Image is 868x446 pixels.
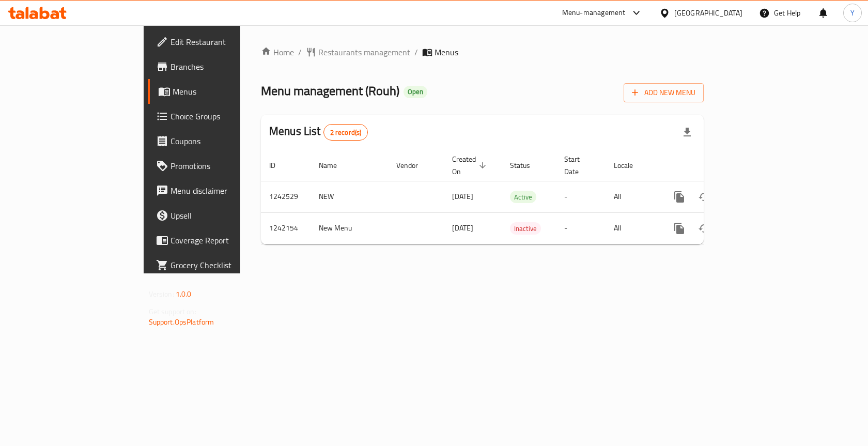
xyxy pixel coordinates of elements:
[149,315,214,329] a: Support.OpsPlatform
[396,159,431,172] span: Vendor
[614,159,646,172] span: Locale
[171,209,281,222] span: Upsell
[510,159,544,172] span: Status
[452,153,489,178] span: Created On
[148,104,289,129] a: Choice Groups
[148,153,289,178] a: Promotions
[675,120,700,145] div: Export file
[667,184,692,209] button: more
[148,129,289,153] a: Coupons
[306,46,410,58] a: Restaurants management
[323,124,368,141] div: Total records count
[173,85,281,98] span: Menus
[510,191,536,203] span: Active
[171,36,281,48] span: Edit Restaurant
[606,212,659,244] td: All
[692,184,717,209] button: Change Status
[452,190,473,203] span: [DATE]
[319,159,350,172] span: Name
[171,110,281,122] span: Choice Groups
[298,46,302,58] li: /
[311,212,388,244] td: New Menu
[606,181,659,212] td: All
[148,253,289,278] a: Grocery Checklist
[148,228,289,253] a: Coverage Report
[692,216,717,241] button: Change Status
[318,46,410,58] span: Restaurants management
[510,191,536,203] div: Active
[148,203,289,228] a: Upsell
[674,7,742,19] div: [GEOGRAPHIC_DATA]
[850,7,855,19] span: Y
[148,178,289,203] a: Menu disclaimer
[149,305,196,318] span: Get support on:
[176,287,192,301] span: 1.0.0
[261,150,774,244] table: enhanced table
[564,153,593,178] span: Start Date
[149,287,174,301] span: Version:
[404,87,427,96] span: Open
[171,135,281,147] span: Coupons
[556,181,606,212] td: -
[171,234,281,247] span: Coverage Report
[667,216,692,241] button: more
[148,29,289,54] a: Edit Restaurant
[311,181,388,212] td: NEW
[562,7,626,19] div: Menu-management
[452,221,473,235] span: [DATE]
[556,212,606,244] td: -
[171,259,281,271] span: Grocery Checklist
[510,223,541,235] span: Inactive
[324,128,368,137] span: 2 record(s)
[269,159,289,172] span: ID
[148,79,289,104] a: Menus
[261,79,399,102] span: Menu management ( Rouh )
[171,184,281,197] span: Menu disclaimer
[624,83,704,102] button: Add New Menu
[659,150,774,181] th: Actions
[148,54,289,79] a: Branches
[632,86,695,99] span: Add New Menu
[269,124,368,141] h2: Menus List
[171,160,281,172] span: Promotions
[435,46,458,58] span: Menus
[171,60,281,73] span: Branches
[414,46,418,58] li: /
[404,86,427,98] div: Open
[261,46,704,58] nav: breadcrumb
